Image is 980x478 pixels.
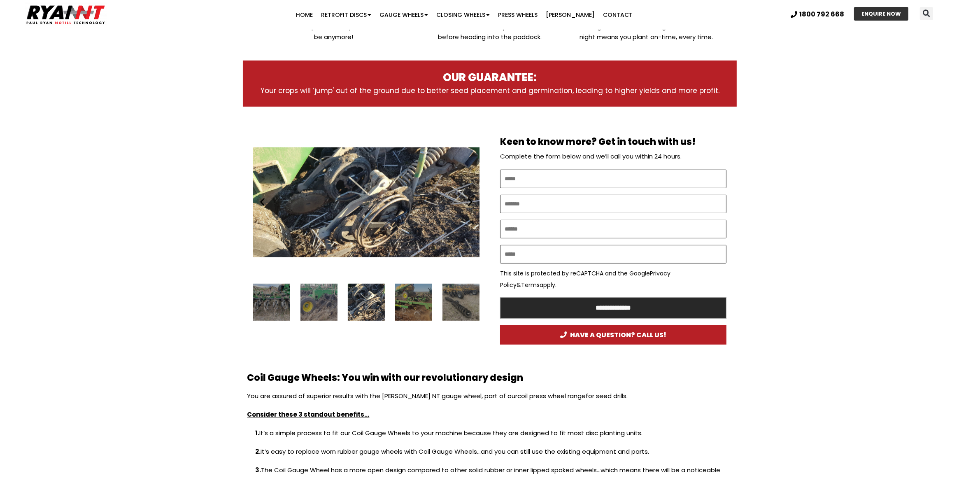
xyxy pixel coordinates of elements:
[300,284,338,321] div: 9 / 14
[348,284,385,321] div: 10 / 14
[599,7,637,23] a: Contact
[292,7,317,23] a: Home
[190,7,739,23] nav: Menu
[500,325,726,345] a: HAVE A QUESTION? CALL US!
[465,197,475,208] div: Next slide
[791,11,845,18] a: 1800 792 668
[256,429,260,437] strong: 1.
[920,7,933,20] div: Search
[348,284,385,321] div: Coil Planter Gauge Wheel working john deere
[261,86,719,96] span: Your crops will ‘jump' out of the ground due to better seed placement and germination, leading to...
[247,391,733,409] p: You are assured of superior results with the [PERSON_NAME] NT gauge wheel, part of our for seed d...
[259,21,407,42] p: If mud is ever a problem on your farm, it won’t be anymore!
[854,7,908,21] a: ENQUIRE NOW
[500,268,726,291] p: This site is protected by reCAPTCHA and the Google & apply.
[317,7,376,23] a: Retrofit Discs
[560,331,666,338] span: HAVE A QUESTION? CALL US!
[442,284,480,321] div: 12 / 14
[572,21,720,42] p: Sowing earlier each morning and later each night means you plant on-time, every time.
[416,21,564,42] p: You won’t need to wait for perfect conditions before heading into the paddock.
[433,7,494,23] a: Closing Wheels
[494,7,542,23] a: Press Wheels
[247,373,733,382] h2: Coil Gauge Wheels: You win with our revolutionary design
[521,281,540,289] a: Terms
[247,410,370,419] strong: Consider these 3 standout benefits…
[253,284,290,321] div: 8 / 14
[247,446,733,465] p: It’s easy to replace worn rubber gauge wheels with Coil Gauge Wheels…and you can still use the ex...
[861,11,901,16] span: ENQUIRE NOW
[253,131,480,273] div: Coil Planter Gauge Wheel working john deere
[25,2,107,28] img: Ryan NT logo
[247,428,733,446] p: It’s a simple process to fit our Coil Gauge Wheels to your machine because they are designed to f...
[259,71,720,85] h3: OUR GUARANTEE:
[500,138,726,147] h2: Keen to know more? Get in touch with us!
[253,284,480,321] div: Slides Slides
[518,392,586,400] a: coil press wheel range
[800,11,845,18] span: 1800 792 668
[376,7,433,23] a: Gauge Wheels
[500,151,726,162] p: Complete the form below and we’ll call you within 24 hours.
[395,284,432,321] div: 11 / 14
[542,7,599,23] a: [PERSON_NAME]
[256,466,261,474] strong: 3.
[253,131,480,273] div: Slides
[257,197,268,208] div: Previous slide
[256,447,261,456] strong: 2.
[253,131,480,273] div: 10 / 14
